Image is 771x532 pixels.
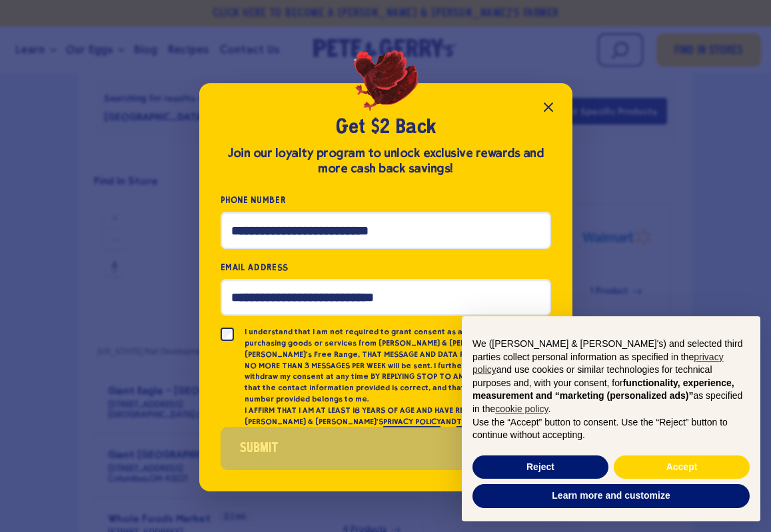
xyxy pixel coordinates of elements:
button: Accept [614,455,750,479]
div: Join our loyalty program to unlock exclusive rewards and more cash back savings! [221,146,551,176]
div: Notice [451,306,771,532]
p: Use the “Accept” button to consent. Use the “Reject” button to continue without accepting. [472,416,750,442]
p: I AFFIRM THAT I AM AT LEAST 18 YEARS OF AGE AND HAVE READ AND AGREE TO [PERSON_NAME] & [PERSON_NA... [245,405,551,427]
label: Email Address [221,260,551,275]
a: cookie policy [495,403,548,414]
label: Phone Number [221,192,551,208]
button: Learn more and customize [472,484,750,508]
p: I understand that I am not required to grant consent as a condition of purchasing goods or servic... [245,326,551,405]
input: I understand that I am not required to grant consent as a condition of purchasing goods or servic... [221,328,234,341]
a: PRIVACY POLICY [383,417,440,427]
button: Submit [221,427,551,470]
button: Reject [472,455,608,479]
p: We ([PERSON_NAME] & [PERSON_NAME]'s) and selected third parties collect personal information as s... [472,338,750,416]
h2: Get $2 Back [221,115,551,140]
button: Close popup [535,94,562,121]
